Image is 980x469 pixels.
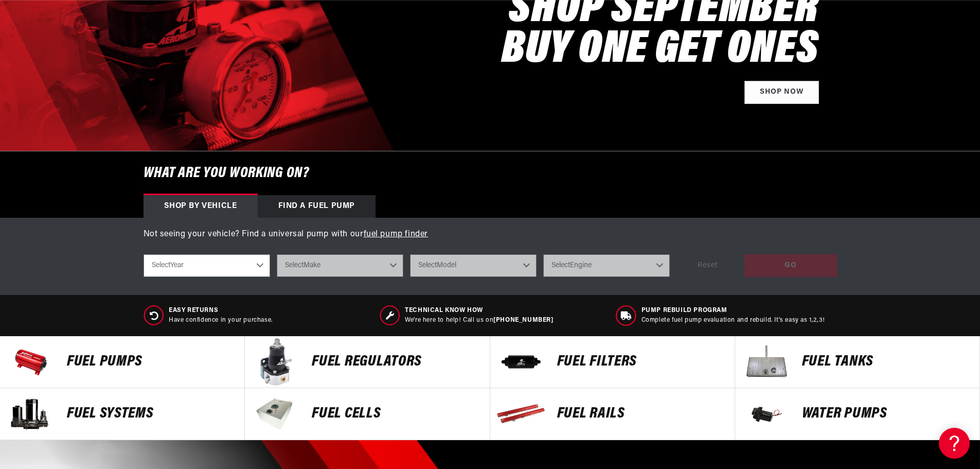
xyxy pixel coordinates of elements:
img: Fuel Systems [5,388,57,440]
a: [PHONE_NUMBER] [493,317,553,323]
a: FUEL REGULATORS FUEL REGULATORS [245,336,490,388]
span: Pump Rebuild program [642,306,825,315]
div: Find a Fuel Pump [258,195,376,218]
img: Fuel Pumps [5,336,57,388]
p: FUEL Rails [557,406,724,422]
h6: What are you working on? [118,151,863,195]
p: Fuel Pumps [67,354,234,370]
p: FUEL REGULATORS [312,354,479,370]
p: Fuel Tanks [802,354,969,370]
img: FUEL Cells [250,388,301,440]
a: FUEL Cells FUEL Cells [245,388,490,440]
a: fuel pump finder [364,230,429,238]
select: Engine [543,254,670,277]
img: Water Pumps [740,388,792,440]
img: Fuel Tanks [740,336,792,388]
img: FUEL REGULATORS [250,336,301,388]
p: Fuel Systems [67,406,234,422]
a: FUEL FILTERS FUEL FILTERS [490,336,735,388]
a: Water Pumps Water Pumps [735,388,980,440]
a: FUEL Rails FUEL Rails [490,388,735,440]
p: Have confidence in your purchase. [169,316,273,325]
p: Not seeing your vehicle? Find a universal pump with our [144,228,837,241]
a: Fuel Tanks Fuel Tanks [735,336,980,388]
p: We’re here to help! Call us on [405,316,553,325]
img: FUEL Rails [495,388,547,440]
a: Shop Now [744,81,819,104]
select: Year [144,254,270,277]
div: Shop by vehicle [144,195,258,218]
select: Make [277,254,403,277]
span: Easy Returns [169,306,273,315]
img: FUEL FILTERS [495,336,547,388]
p: Complete fuel pump evaluation and rebuild. It's easy as 1,2,3! [642,316,825,325]
p: FUEL Cells [312,406,479,422]
p: FUEL FILTERS [557,354,724,370]
span: Technical Know How [405,306,553,315]
select: Model [410,254,537,277]
p: Water Pumps [802,406,969,422]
